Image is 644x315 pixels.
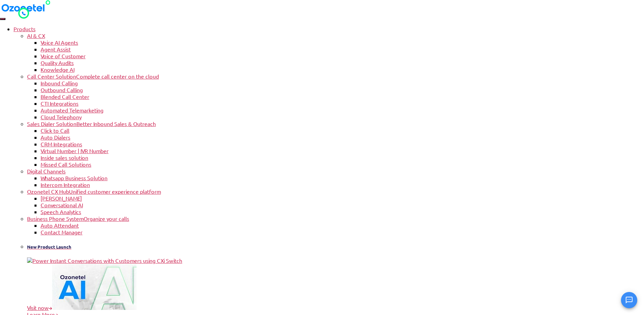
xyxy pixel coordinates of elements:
a: Automated Telemarketing [41,107,103,113]
a: Call Center SolutionComplete call center on the cloud [27,73,159,80]
a: Agent Assist [41,46,71,52]
a: Speech Analytics [41,208,81,215]
a: Cloud Telephony [41,113,81,120]
a: Voice of Customer [41,52,86,59]
span: Organize your calls [84,215,129,222]
a: Auto Attendant [41,222,79,229]
a: Intercom Integration [41,181,90,188]
a: Click to Call [41,127,69,134]
h5: New Product Launch [27,244,644,250]
a: Missed Call Solutions [41,161,91,168]
a: [PERSON_NAME] [41,195,82,202]
a: Products [14,25,35,32]
a: Whatsapp Business Solution [41,174,108,181]
a: Inside sales solution [41,154,88,161]
img: New-Project-17.png [27,257,32,263]
a: Auto Dialers [41,134,70,141]
a: Virtual Number | IVR Number [41,147,109,154]
a: Outbound Calling [41,86,83,93]
a: Knowledge AI [41,66,74,73]
a: Voice AI Agents [41,39,78,46]
a: Inbound Calling [41,80,78,86]
span: Better Inbound Sales & Outreach [76,120,156,127]
a: Blended Call Center [41,93,89,100]
span: Unified customer experience platform [69,188,161,195]
img: AI [52,264,137,310]
span: Complete call center on the cloud [76,73,159,80]
a: Digital Channels [27,168,66,174]
a: Quality Audits [41,59,74,66]
button: Open chat [621,292,637,308]
a: Ozonetel CX HubUnified customer experience platform [27,188,161,195]
span: Visit now [27,304,52,311]
a: New Product LaunchPower Instant Conversations with Customers using CXi SwitchVisit now [27,244,644,311]
a: Sales Dialer SolutionBetter Inbound Sales & Outreach [27,120,156,127]
a: AI & CX [27,32,45,39]
a: Conversational AI [41,202,83,208]
a: Business Phone SystemOrganize your calls [27,215,129,222]
a: Contact Manager [41,229,82,235]
a: CRM Integrations [41,141,82,147]
a: CTI Integrations [41,100,78,107]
